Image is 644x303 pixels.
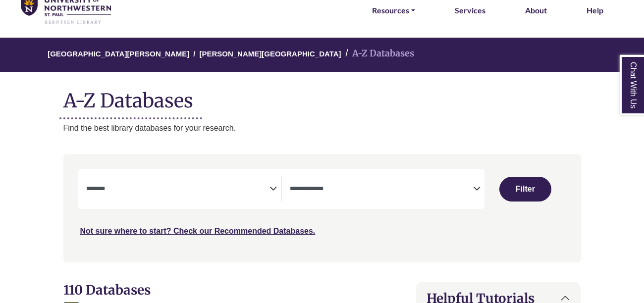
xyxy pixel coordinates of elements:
[525,4,547,17] a: About
[290,186,473,194] textarea: Search
[63,154,581,262] nav: Search filters
[63,82,581,112] h1: A-Z Databases
[587,4,603,17] a: Help
[63,122,581,135] p: Find the best library databases for your research.
[86,186,269,194] textarea: Search
[341,47,414,61] li: A-Z Databases
[48,48,189,58] a: [GEOGRAPHIC_DATA][PERSON_NAME]
[63,38,581,72] nav: breadcrumb
[80,227,316,235] a: Not sure where to start? Check our Recommended Databases.
[499,177,551,202] button: Submit for Search Results
[455,4,485,17] a: Services
[372,4,415,17] a: Resources
[63,282,151,298] span: 110 Databases
[199,48,341,58] a: [PERSON_NAME][GEOGRAPHIC_DATA]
